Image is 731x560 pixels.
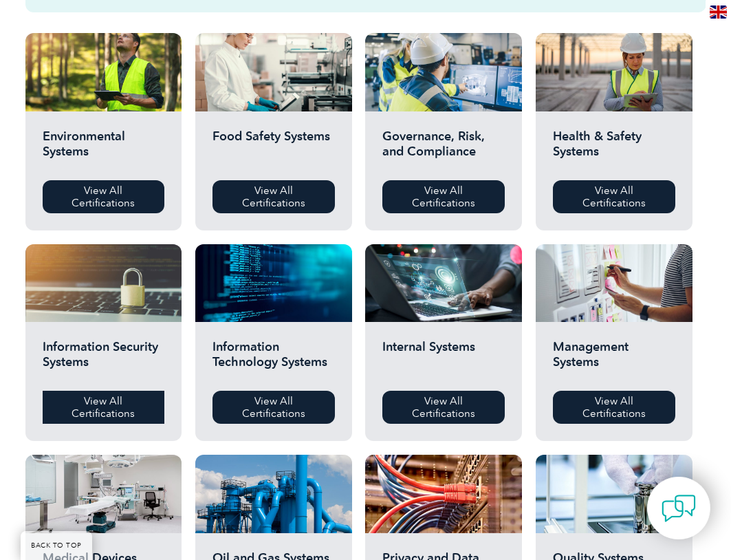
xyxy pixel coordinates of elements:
[553,129,675,170] h2: Health & Safety Systems
[212,339,335,380] h2: Information Technology Systems
[553,339,675,380] h2: Management Systems
[382,129,505,170] h2: Governance, Risk, and Compliance
[212,391,335,424] a: View All Certifications
[553,180,675,213] a: View All Certifications
[212,129,335,170] h2: Food Safety Systems
[43,391,165,424] a: View All Certifications
[553,391,675,424] a: View All Certifications
[382,180,505,213] a: View All Certifications
[43,129,165,170] h2: Environmental Systems
[710,6,727,19] img: en
[382,391,505,424] a: View All Certifications
[382,339,505,380] h2: Internal Systems
[212,180,335,213] a: View All Certifications
[662,491,696,526] img: contact-chat.png
[43,180,165,213] a: View All Certifications
[21,531,92,560] a: BACK TO TOP
[43,339,165,380] h2: Information Security Systems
